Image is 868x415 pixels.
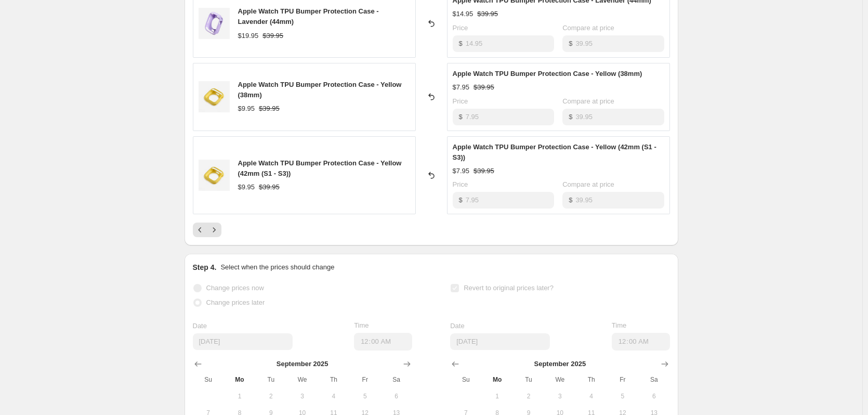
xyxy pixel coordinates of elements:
div: $7.95 [453,82,470,93]
span: Compare at price [562,24,614,32]
strike: $39.95 [259,182,280,192]
strike: $39.95 [262,31,283,41]
img: 1080_x_1080_Apple_Watch_TPU_Bumper_Protection_Case_-_Lavender_3_80x.jpg [199,8,230,39]
div: $7.95 [453,166,470,176]
button: Saturday September 6 2025 [380,388,412,405]
button: Tuesday September 2 2025 [255,388,286,405]
th: Sunday [193,371,224,388]
button: Monday September 1 2025 [482,388,513,405]
h2: Step 4. [193,262,217,273]
span: Mo [228,375,251,384]
span: We [291,375,313,384]
span: 6 [642,392,665,400]
span: Apple Watch TPU Bumper Protection Case - Yellow (38mm) [453,70,642,77]
button: Thursday September 4 2025 [575,388,607,405]
button: Show previous month, August 2025 [191,357,205,371]
span: 3 [291,392,313,400]
button: Previous [193,223,207,237]
input: 12:00 [354,333,412,351]
p: Select when the prices should change [220,262,334,273]
button: Friday September 5 2025 [349,388,380,405]
span: 2 [517,392,540,400]
span: Revert to original prices later? [464,284,554,292]
th: Tuesday [513,371,544,388]
span: Price [453,180,468,188]
span: Change prices later [206,299,265,306]
th: Friday [349,371,380,388]
span: Time [354,321,369,329]
th: Thursday [318,371,349,388]
span: Date [193,322,207,330]
th: Saturday [380,371,412,388]
strike: $39.95 [474,166,494,176]
span: 5 [353,392,376,400]
th: Tuesday [255,371,286,388]
span: Fr [353,375,376,384]
span: Tu [517,375,540,384]
th: Monday [482,371,513,388]
button: Next [207,223,221,237]
button: Monday September 1 2025 [224,388,255,405]
img: TPUBumpercase1080x1080-Yellow5_80x.jpg [199,81,230,112]
span: Su [454,375,477,384]
span: 2 [259,392,282,400]
span: Th [580,375,602,384]
th: Monday [224,371,255,388]
span: $ [569,40,572,47]
input: 9/22/2025 [193,333,293,350]
span: 4 [322,392,345,400]
div: $9.95 [238,182,255,192]
span: $ [569,113,572,121]
span: Price [453,24,468,32]
strike: $39.95 [259,103,280,114]
span: 6 [385,392,407,400]
button: Show previous month, August 2025 [448,357,463,371]
span: Sa [385,375,407,384]
span: Apple Watch TPU Bumper Protection Case - Yellow (42mm (S1 - S3)) [453,143,656,161]
span: $ [459,196,463,204]
span: $ [459,40,463,47]
button: Show next month, October 2025 [657,357,672,371]
span: Price [453,97,468,105]
span: Change prices now [206,284,264,292]
span: $ [569,196,572,204]
div: $14.95 [453,9,474,19]
button: Wednesday September 3 2025 [544,388,575,405]
strike: $39.95 [477,9,498,19]
span: 4 [580,392,602,400]
input: 12:00 [612,333,670,351]
span: Time [612,321,626,329]
th: Saturday [638,371,669,388]
th: Friday [607,371,638,388]
span: Date [450,322,464,330]
button: Show next month, October 2025 [400,357,414,371]
span: Su [197,375,220,384]
button: Tuesday September 2 2025 [513,388,544,405]
span: Apple Watch TPU Bumper Protection Case - Lavender (44mm) [238,7,379,25]
span: Apple Watch TPU Bumper Protection Case - Yellow (38mm) [238,81,402,99]
button: Saturday September 6 2025 [638,388,669,405]
span: Sa [642,375,665,384]
span: Th [322,375,345,384]
span: Compare at price [562,180,614,188]
input: 9/22/2025 [450,333,550,350]
th: Wednesday [286,371,318,388]
th: Sunday [450,371,481,388]
span: 1 [228,392,251,400]
span: Fr [611,375,634,384]
span: Apple Watch TPU Bumper Protection Case - Yellow (42mm (S1 - S3)) [238,159,402,177]
button: Friday September 5 2025 [607,388,638,405]
div: $19.95 [238,31,259,41]
span: Mo [486,375,509,384]
span: 1 [486,392,509,400]
nav: Pagination [193,223,221,237]
div: $9.95 [238,103,255,114]
button: Thursday September 4 2025 [318,388,349,405]
span: 5 [611,392,634,400]
th: Thursday [575,371,607,388]
button: Wednesday September 3 2025 [286,388,318,405]
span: $ [459,113,463,121]
span: Tu [259,375,282,384]
span: Compare at price [562,97,614,105]
img: TPUBumpercase1080x1080-Yellow5_80x.jpg [199,160,230,191]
